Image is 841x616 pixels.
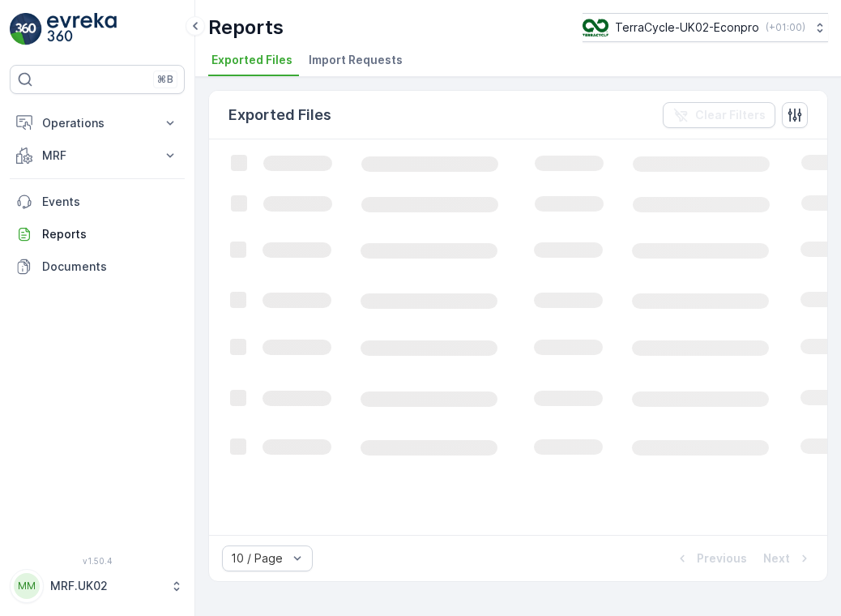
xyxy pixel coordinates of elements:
button: Clear Filters [663,102,775,128]
span: Exported Files [211,52,292,68]
p: Next [763,550,790,567]
button: TerraCycle-UK02-Econpro(+01:00) [583,13,828,42]
a: Events [10,186,185,218]
div: MM [14,573,40,599]
p: Reports [208,15,284,41]
p: MRF.UK02 [50,578,162,594]
p: Events [42,194,178,210]
span: v 1.50.4 [10,556,185,566]
p: Documents [42,259,178,275]
p: Clear Filters [695,107,766,123]
a: Reports [10,218,185,250]
img: logo_light-DOdMpM7g.png [47,13,117,45]
p: ( +01:00 ) [766,21,805,34]
p: MRF [42,148,152,164]
p: Exported Files [228,104,331,126]
img: terracycle_logo_wKaHoWT.png [583,19,608,36]
p: TerraCycle-UK02-Econpro [615,19,759,36]
button: MMMRF.UK02 [10,569,185,603]
span: Import Requests [309,52,403,68]
button: Previous [672,549,749,568]
img: logo [10,13,42,45]
p: Previous [697,550,747,567]
button: Next [762,549,814,568]
a: Documents [10,250,185,283]
button: MRF [10,139,185,172]
p: ⌘B [157,73,173,86]
p: Operations [42,115,152,131]
button: Operations [10,107,185,139]
p: Reports [42,226,178,242]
